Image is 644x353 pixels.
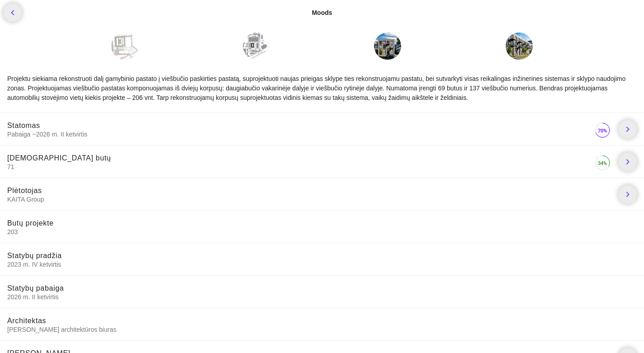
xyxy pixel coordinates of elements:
span: Butų projekte [7,219,54,227]
span: 2026 m. II ketvirtis [7,293,637,301]
span: Architektas [7,317,46,325]
span: 203 [7,228,637,236]
span: Statybų pradžia [7,252,62,259]
span: [DEMOGRAPHIC_DATA] butų [7,154,111,162]
img: 34 [593,154,611,172]
a: chevron_left [4,4,22,22]
i: chevron_right [622,156,633,167]
img: 70 [593,121,611,139]
span: KAITA Group [7,195,611,203]
a: chevron_right [619,153,637,171]
a: chevron_right [619,185,637,203]
span: Plėtotojas [7,187,42,194]
span: Pabaiga ~2026 m. II ketvirtis [7,130,593,138]
span: 2023 m. IV ketvirtis [7,260,637,268]
span: [PERSON_NAME] architektūros biuras [7,325,637,334]
span: 71 [7,163,593,171]
i: chevron_left [7,7,18,18]
span: Statybų pabaiga [7,284,64,292]
span: Statomas [7,122,40,129]
i: chevron_right [622,124,633,135]
div: Moods [312,8,332,17]
i: chevron_right [622,189,633,200]
a: chevron_right [619,120,637,138]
